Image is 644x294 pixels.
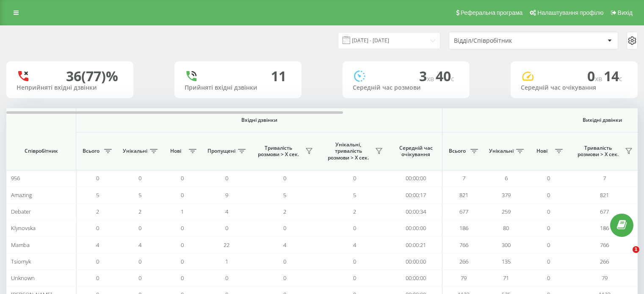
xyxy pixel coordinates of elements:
span: Налаштування профілю [537,9,603,16]
span: 0 [283,224,286,232]
span: Унікальні [489,148,514,154]
span: 2 [283,208,286,215]
span: 0 [181,174,184,182]
span: 4 [283,241,286,249]
span: Unknown [11,274,35,282]
span: 1 [633,246,639,253]
span: 379 [502,191,511,199]
span: хв [595,74,604,83]
span: 4 [138,241,141,249]
span: c [619,74,622,83]
span: 80 [503,224,509,232]
span: хв [427,74,436,83]
span: 0 [96,258,99,265]
span: 0 [96,174,99,182]
span: Пропущені [207,148,235,154]
span: Унікальні [123,148,147,154]
span: Тривалість розмови > Х сек. [574,145,622,158]
span: 821 [600,191,609,199]
td: 00:00:21 [390,236,442,253]
span: 0 [353,258,356,265]
span: 766 [600,241,609,249]
span: 14 [604,67,622,85]
span: 0 [547,258,550,265]
span: 186 [600,224,609,232]
span: Середній час очікування [396,145,436,158]
span: 0 [547,224,550,232]
span: 5 [283,191,286,199]
span: 0 [283,274,286,282]
span: 0 [547,274,550,282]
td: 00:00:00 [390,253,442,270]
span: Mamba [11,241,30,249]
span: Співробітник [14,148,69,154]
span: 821 [459,191,468,199]
span: 0 [353,274,356,282]
iframe: Intercom live chat [615,246,636,267]
span: 2 [138,208,141,215]
span: 0 [283,174,286,182]
span: 0 [138,224,141,232]
span: Всього [80,148,102,154]
span: 0 [587,67,604,85]
span: 7 [462,174,465,182]
span: 0 [547,174,550,182]
span: 0 [225,224,228,232]
span: 4 [353,241,356,249]
span: 677 [600,208,609,215]
span: 7 [603,174,606,182]
span: 0 [283,258,286,265]
span: Tsiomyk [11,258,31,265]
span: 677 [459,208,468,215]
span: Вхідні дзвінки [98,117,420,124]
td: 00:00:34 [390,203,442,220]
span: 71 [503,274,509,282]
span: Реферальна програма [461,9,523,16]
span: 0 [353,174,356,182]
span: 0 [96,274,99,282]
span: 0 [353,224,356,232]
span: 0 [181,224,184,232]
span: c [451,74,454,83]
span: 5 [138,191,141,199]
span: 0 [181,191,184,199]
td: 00:00:17 [390,187,442,203]
span: 0 [225,274,228,282]
span: 0 [547,208,550,215]
span: 4 [225,208,228,215]
span: 0 [138,274,141,282]
span: Тривалість розмови > Х сек. [254,145,303,158]
span: 22 [224,241,229,249]
span: Унікальні, тривалість розмови > Х сек. [324,141,373,161]
span: 0 [547,241,550,249]
span: 0 [181,258,184,265]
span: 6 [505,174,508,182]
div: 11 [271,68,286,84]
span: 300 [502,241,511,249]
span: 2 [353,208,356,215]
span: 0 [547,191,550,199]
span: 4 [96,241,99,249]
span: 9 [225,191,228,199]
span: 0 [138,174,141,182]
div: Прийняті вхідні дзвінки [185,84,291,91]
div: Середній час очікування [521,84,627,91]
span: 1 [181,208,184,215]
span: Нові [531,148,553,154]
span: 2 [96,208,99,215]
span: 1 [225,258,228,265]
span: 956 [11,174,20,182]
span: Всього [447,148,468,154]
span: 79 [602,274,608,282]
span: Amazing [11,191,32,199]
span: 266 [459,258,468,265]
div: Відділ/Співробітник [454,37,555,44]
span: 766 [459,241,468,249]
div: Середній час розмови [353,84,459,91]
span: 5 [353,191,356,199]
span: Нові [165,148,186,154]
span: 5 [96,191,99,199]
span: 40 [436,67,454,85]
span: 0 [225,174,228,182]
span: 3 [419,67,436,85]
